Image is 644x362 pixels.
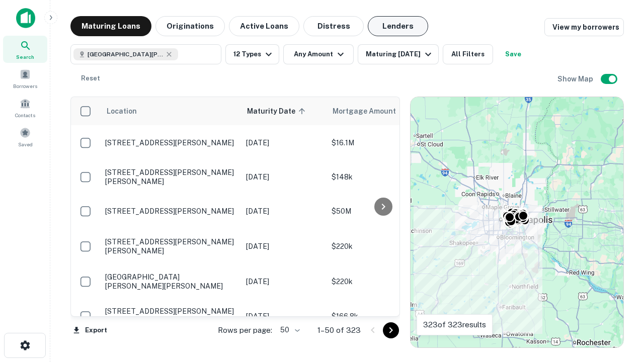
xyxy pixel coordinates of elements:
[247,105,308,117] span: Maturity Date
[246,206,321,217] p: [DATE]
[13,82,37,90] span: Borrowers
[105,307,236,325] p: [STREET_ADDRESS][PERSON_NAME][PERSON_NAME]
[443,44,493,64] button: All Filters
[332,206,432,217] p: $50M
[106,105,137,117] span: Location
[557,73,595,84] h6: Show Map
[327,97,437,125] th: Mortgage Amount
[105,273,236,291] p: [GEOGRAPHIC_DATA][PERSON_NAME][PERSON_NAME]
[218,324,272,336] p: Rows per page:
[317,324,361,336] p: 1–50 of 323
[105,168,236,186] p: [STREET_ADDRESS][PERSON_NAME][PERSON_NAME]
[332,276,432,287] p: $220k
[105,138,236,147] p: [STREET_ADDRESS][PERSON_NAME]
[241,97,327,125] th: Maturity Date
[246,311,321,322] p: [DATE]
[497,44,529,64] button: Save your search to get updates of matches that match your search criteria.
[366,48,434,60] div: Maturing [DATE]
[105,237,236,255] p: [STREET_ADDRESS][PERSON_NAME][PERSON_NAME]
[283,44,354,64] button: Any Amount
[332,137,432,148] p: $16.1M
[3,123,47,150] a: Saved
[105,207,236,216] p: [STREET_ADDRESS][PERSON_NAME]
[332,171,432,183] p: $148k
[411,97,623,347] div: 0 0
[155,16,225,36] button: Originations
[246,137,321,148] p: [DATE]
[70,323,110,338] button: Export
[88,50,163,59] span: [GEOGRAPHIC_DATA][PERSON_NAME], [GEOGRAPHIC_DATA], [GEOGRAPHIC_DATA]
[276,323,301,337] div: 50
[229,16,299,36] button: Active Loans
[3,65,47,92] a: Borrowers
[544,18,624,36] a: View my borrowers
[3,94,47,121] a: Contacts
[74,68,107,88] button: Reset
[15,111,35,119] span: Contacts
[246,171,321,183] p: [DATE]
[3,36,47,63] a: Search
[358,44,439,64] button: Maturing [DATE]
[225,44,279,64] button: 12 Types
[100,97,241,125] th: Location
[246,276,321,287] p: [DATE]
[303,16,364,36] button: Distress
[333,105,409,117] span: Mortgage Amount
[18,140,33,148] span: Saved
[16,53,34,61] span: Search
[368,16,428,36] button: Lenders
[16,8,35,28] img: capitalize-icon.png
[332,311,432,322] p: $166.8k
[594,249,644,298] iframe: Chat Widget
[383,322,399,338] button: Go to next page
[332,241,432,252] p: $220k
[423,319,486,331] p: 323 of 323 results
[70,16,151,36] button: Maturing Loans
[246,241,321,252] p: [DATE]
